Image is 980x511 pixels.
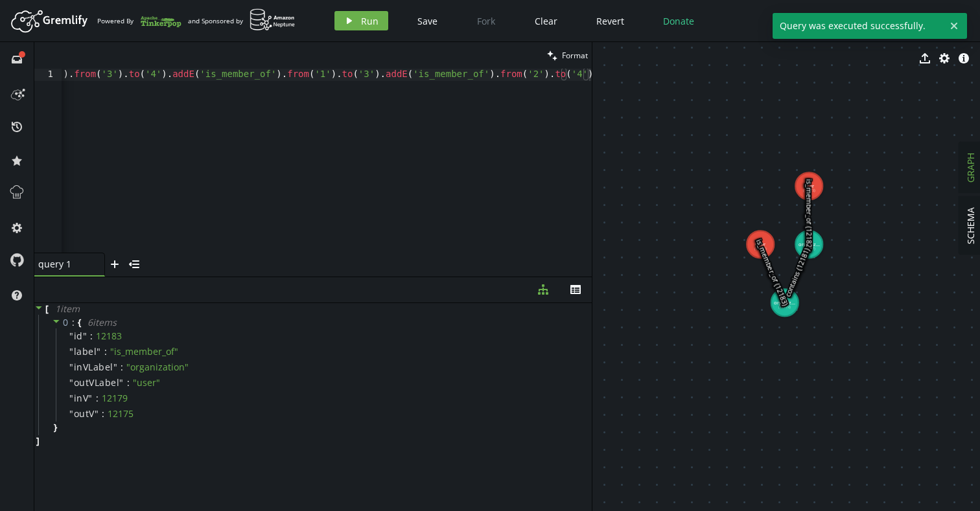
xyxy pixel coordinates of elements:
span: : [90,330,93,342]
tspan: organiz... [774,299,795,306]
tspan: (12177) [803,246,815,251]
span: " [69,407,74,420]
div: 1 [34,69,62,81]
span: " [83,330,87,342]
button: Sign In [927,11,970,30]
span: " organization " [126,361,189,373]
span: " [97,345,101,358]
span: " [69,392,74,404]
button: Save [408,11,447,30]
span: Revert [596,15,624,27]
span: Format [562,50,588,61]
span: GRAPH [964,153,977,183]
span: : [104,346,107,358]
span: " user " [133,376,160,389]
span: " [88,392,93,404]
tspan: (12175) [754,246,767,251]
span: } [52,422,57,433]
span: inV [74,392,89,404]
span: [ [45,303,49,315]
div: and Sponsored by [188,8,296,33]
span: " [95,407,99,420]
span: Query was executed successfully. [773,13,944,39]
span: SCHEMA [964,207,977,244]
button: Donate [653,11,704,30]
span: inVLabel [74,361,113,373]
span: " [69,361,74,373]
span: : [102,408,104,420]
span: { [78,317,81,328]
span: Fork [477,15,495,27]
span: outV [74,408,95,420]
span: " [119,376,124,389]
button: Format [543,42,592,69]
span: " [69,376,74,389]
button: Clear [525,11,567,30]
span: Clear [535,15,557,27]
span: Save [417,15,437,27]
span: ] [34,435,40,447]
tspan: (12179) [778,304,791,310]
div: 12183 [96,330,122,342]
tspan: user [804,183,814,189]
button: Run [334,11,388,30]
span: query 1 [38,258,90,270]
div: 12175 [108,408,134,420]
img: AWS Neptune [250,8,296,31]
span: : [127,377,130,389]
span: outVLabel [74,377,120,389]
button: Revert [587,11,634,30]
tspan: user [755,241,765,247]
tspan: organiz... [799,241,820,247]
span: " [69,330,74,342]
text: is_member_of (12182) [804,179,813,249]
span: " [69,345,74,358]
span: 6 item s [87,316,117,328]
span: Donate [663,15,694,27]
div: Powered By [97,10,181,32]
span: : [96,392,99,404]
tspan: (12173) [803,188,815,193]
span: " [113,361,118,373]
span: label [74,346,97,358]
span: 0 [63,316,69,328]
div: 12179 [102,392,128,404]
span: Run [361,15,379,27]
button: Fork [467,11,506,30]
span: : [121,361,123,373]
span: id [74,330,83,342]
span: 1 item [55,302,80,315]
span: : [72,317,75,328]
span: " is_member_of " [110,345,178,358]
